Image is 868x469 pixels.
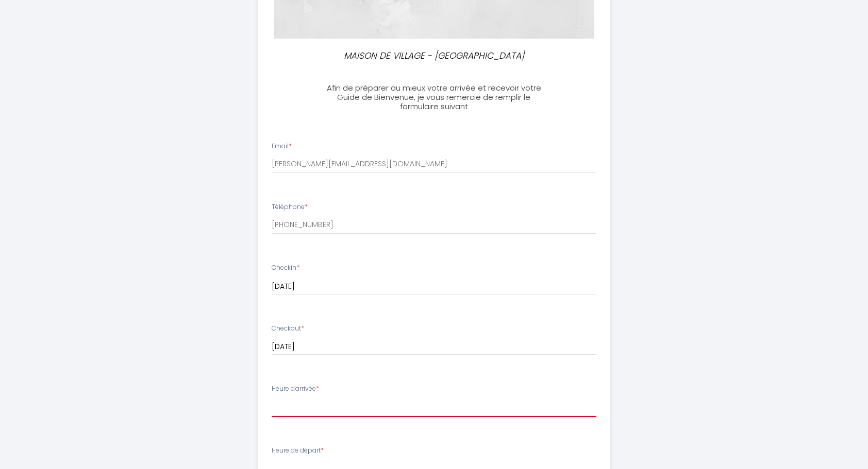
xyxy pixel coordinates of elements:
label: Heure de départ [272,446,324,456]
h3: Afin de préparer au mieux votre arrivée et recevoir votre Guide de Bienvenue, je vous remercie de... [319,83,548,111]
label: Checkin [272,263,299,273]
label: Téléphone [272,202,308,212]
label: Checkout [272,324,304,334]
label: Heure d'arrivée [272,384,319,394]
p: MAISON DE VILLAGE - [GEOGRAPHIC_DATA] [324,49,544,63]
label: Email [272,142,292,151]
